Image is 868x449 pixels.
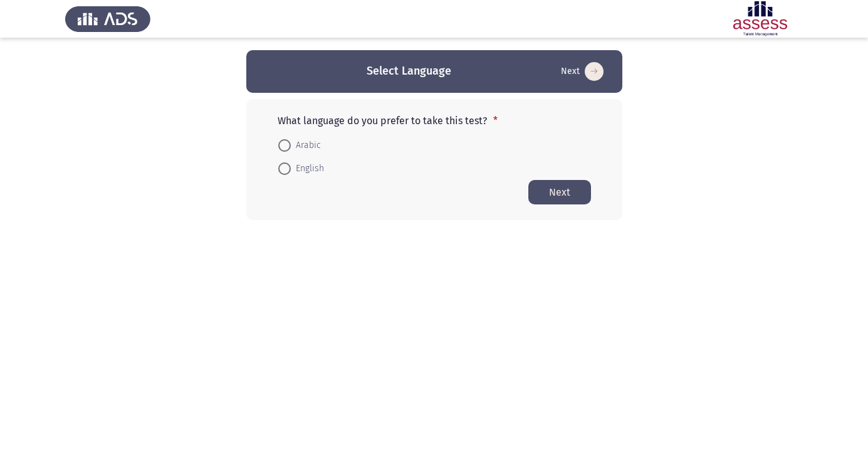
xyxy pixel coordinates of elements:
[557,61,607,82] button: Start assessment
[278,115,591,127] p: What language do you prefer to take this test?
[291,161,324,176] span: English
[528,180,591,204] button: Start assessment
[291,138,321,153] span: Arabic
[718,1,803,36] img: Assessment logo of ASSESS Focus 4 Module Assessment
[367,63,451,79] h3: Select Language
[65,1,150,36] img: Assess Talent Management logo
